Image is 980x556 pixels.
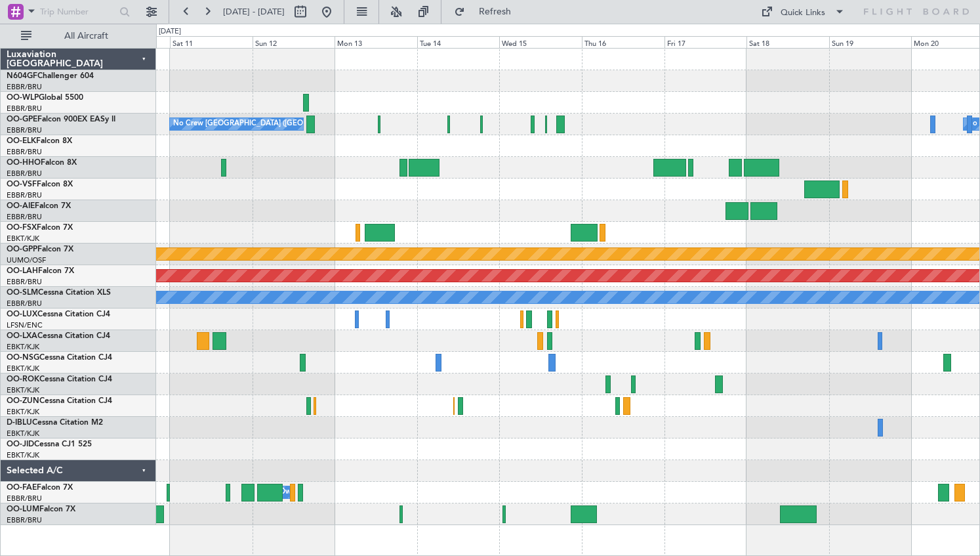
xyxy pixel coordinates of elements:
[7,137,72,145] a: OO-ELKFalcon 8X
[7,181,37,188] span: OO-VSF
[7,310,110,318] a: OO-LUXCessna Citation CJ4
[223,6,285,18] span: [DATE] - [DATE]
[7,440,34,448] span: OO-JID
[7,212,42,222] a: EBBR/BRU
[7,202,71,210] a: OO-AIEFalcon 7X
[7,169,42,179] a: EBBR/BRU
[159,26,181,37] div: [DATE]
[7,255,46,265] a: UUMO/OSF
[468,7,523,16] span: Refresh
[746,36,829,48] div: Sat 18
[7,397,112,405] a: OO-ZUNCessna Citation CJ4
[7,310,37,318] span: OO-LUX
[582,36,664,48] div: Thu 16
[7,289,111,297] a: OO-SLMCessna Citation XLS
[7,332,110,340] a: OO-LXACessna Citation CJ4
[7,72,37,80] span: N604GF
[7,181,73,188] a: OO-VSFFalcon 8X
[335,36,417,48] div: Mon 13
[7,82,42,92] a: EBBR/BRU
[7,484,73,492] a: OO-FAEFalcon 7X
[7,342,39,352] a: EBKT/KJK
[34,32,138,41] span: All Aircraft
[7,267,74,275] a: OO-LAHFalcon 7X
[7,147,42,157] a: EBBR/BRU
[7,159,41,167] span: OO-HHO
[7,190,42,200] a: EBBR/BRU
[7,277,42,287] a: EBBR/BRU
[170,36,253,48] div: Sat 11
[499,36,582,48] div: Wed 15
[7,116,37,123] span: OO-GPE
[7,224,73,232] a: OO-FSXFalcon 7X
[7,419,103,427] a: D-IBLUCessna Citation M2
[7,375,112,383] a: OO-ROKCessna Citation CJ4
[7,94,83,102] a: OO-WLPGlobal 5500
[173,114,393,134] div: No Crew [GEOGRAPHIC_DATA] ([GEOGRAPHIC_DATA] National)
[7,137,36,145] span: OO-ELK
[7,289,38,297] span: OO-SLM
[7,385,39,395] a: EBKT/KJK
[7,440,92,448] a: OO-JIDCessna CJ1 525
[7,429,39,438] a: EBKT/KJK
[7,234,39,244] a: EBKT/KJK
[7,125,42,135] a: EBBR/BRU
[7,505,39,513] span: OO-LUM
[829,36,912,48] div: Sun 19
[7,267,38,275] span: OO-LAH
[7,246,73,253] a: OO-GPPFalcon 7X
[7,354,39,362] span: OO-NSG
[7,224,37,232] span: OO-FSX
[448,1,527,22] button: Refresh
[14,26,142,47] button: All Aircraft
[417,36,500,48] div: Tue 14
[7,332,37,340] span: OO-LXA
[7,397,39,405] span: OO-ZUN
[7,320,43,330] a: LFSN/ENC
[781,7,825,20] div: Quick Links
[253,36,335,48] div: Sun 12
[7,202,35,210] span: OO-AIE
[7,94,39,102] span: OO-WLP
[7,104,42,114] a: EBBR/BRU
[754,1,851,22] button: Quick Links
[7,505,75,513] a: OO-LUMFalcon 7X
[7,72,94,80] a: N604GFChallenger 604
[7,419,32,427] span: D-IBLU
[664,36,747,48] div: Fri 17
[7,299,42,309] a: EBBR/BRU
[7,246,37,253] span: OO-GPP
[40,2,115,22] input: Trip Number
[7,450,39,460] a: EBKT/KJK
[7,159,77,167] a: OO-HHOFalcon 8X
[7,407,39,417] a: EBKT/KJK
[7,354,112,362] a: OO-NSGCessna Citation CJ4
[7,484,37,492] span: OO-FAE
[7,116,115,123] a: OO-GPEFalcon 900EX EASy II
[7,515,42,525] a: EBBR/BRU
[7,364,39,374] a: EBKT/KJK
[7,375,39,383] span: OO-ROK
[7,494,42,503] a: EBBR/BRU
